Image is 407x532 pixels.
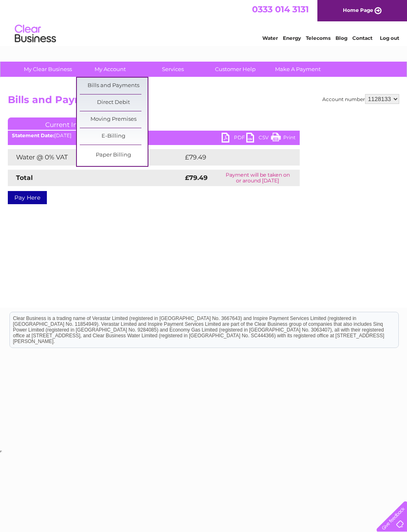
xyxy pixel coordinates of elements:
[10,5,398,40] div: Clear Business is a trading name of Verastar Limited (registered in [GEOGRAPHIC_DATA] No. 3667643...
[380,35,399,41] a: Log out
[322,94,399,104] div: Account number
[139,62,207,77] a: Services
[8,133,300,138] div: [DATE]
[76,62,144,77] a: My Account
[80,78,148,94] a: Bills and Payments
[16,174,33,182] strong: Total
[306,35,331,41] a: Telecoms
[80,128,148,145] a: E-Billing
[283,35,301,41] a: Energy
[8,117,131,130] a: Current Invoice
[201,62,269,77] a: Customer Help
[8,94,399,110] h2: Bills and Payments
[14,21,56,46] img: logo.png
[80,111,148,128] a: Moving Premises
[252,4,309,14] a: 0333 014 3131
[216,170,300,186] td: Payment will be taken on or around [DATE]
[185,174,208,182] strong: £79.49
[8,149,183,166] td: Water @ 0% VAT
[8,191,47,204] a: Pay Here
[80,147,148,164] a: Paper Billing
[262,35,278,41] a: Water
[183,149,284,166] td: £79.49
[271,133,296,145] a: Print
[80,94,148,111] a: Direct Debit
[14,62,82,77] a: My Clear Business
[246,133,271,145] a: CSV
[264,62,332,77] a: Make A Payment
[222,133,246,145] a: PDF
[335,35,347,41] a: Blog
[352,35,372,41] a: Contact
[12,132,54,138] b: Statement Date:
